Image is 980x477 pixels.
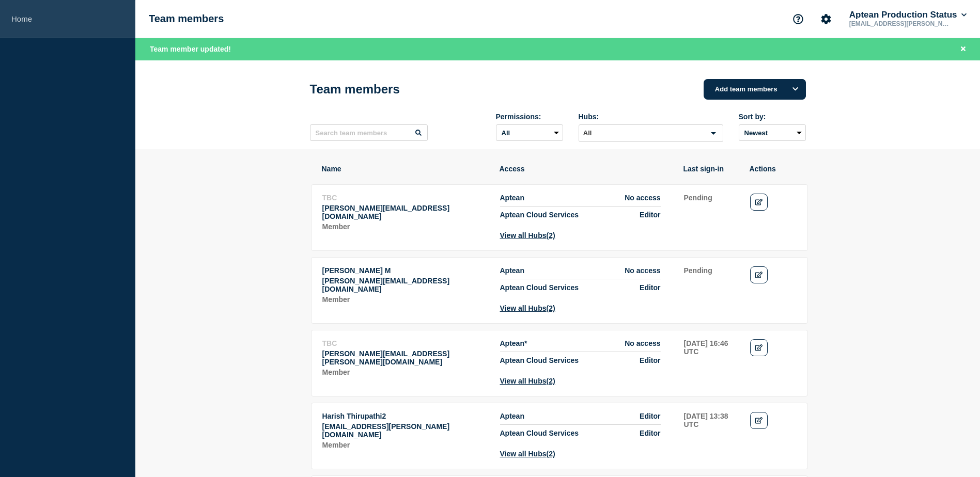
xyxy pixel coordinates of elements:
[785,79,806,100] button: Options
[847,20,955,27] p: [EMAIL_ADDRESS][PERSON_NAME][DOMAIN_NAME]
[500,352,661,364] li: Access to Hub Aptean Cloud Services with role Editor
[500,194,661,206] li: Access to Hub Aptean with role No access
[322,412,489,420] p: Name: Harish Thirupathi2
[787,8,809,30] button: Support
[322,204,489,220] p: Email: teja.toleti@aptean.com
[322,194,337,202] span: TBC
[750,193,797,240] td: Actions: Edit
[496,113,563,121] div: Permissions:
[750,194,768,211] a: Edit
[683,193,739,240] td: Last sign-in: Pending
[625,339,660,347] span: No access
[500,283,579,292] span: Aptean Cloud Services
[579,124,723,142] div: Search for option
[500,266,524,275] span: Aptean
[815,8,837,30] button: Account settings
[322,339,337,347] span: TBC
[500,377,555,385] button: View all Hubs(2)
[640,283,660,292] span: Editor
[322,194,489,202] p: Name: TBC
[500,266,661,279] li: Access to Hub Aptean with role No access
[547,377,555,385] span: (2)
[580,127,705,139] input: Search for option
[500,194,524,202] span: Aptean
[500,425,661,437] li: Access to Hub Aptean Cloud Services with role Editor
[625,266,660,275] span: No access
[322,368,489,376] p: Role: Member
[750,411,797,458] td: Actions: Edit
[704,79,806,100] button: Add team members
[683,339,739,386] td: Last sign-in: 2025-08-13 16:46 UTC
[547,450,555,458] span: (2)
[547,304,555,312] span: (2)
[500,429,579,437] span: Aptean Cloud Services
[640,429,660,437] span: Editor
[322,422,489,439] p: Email: harish.thirupathi@aptean.com
[321,164,489,173] th: Name
[499,164,673,173] th: Access
[739,124,806,141] select: Sort by
[500,412,661,425] li: Access to Hub Aptean with role Editor
[149,13,224,25] h1: Team members
[310,124,428,141] input: Search team members
[750,266,797,313] td: Actions: Edit
[500,304,555,312] button: View all Hubs(2)
[500,231,555,240] button: View all Hubs(2)
[322,295,489,304] p: Role: Member
[640,412,660,420] span: Editor
[750,266,768,283] a: Edit
[500,206,661,219] li: Access to Hub Aptean Cloud Services with role Editor
[547,231,555,240] span: (2)
[640,356,660,364] span: Editor
[957,43,970,55] button: Close banner
[322,349,489,366] p: Email: aravinth.ponnuchamy@aptean.com
[496,124,563,141] select: Permissions:
[683,411,739,458] td: Last sign-in: 2025-08-26 13:38 UTC
[847,10,969,20] button: Aptean Production Status
[322,339,489,347] p: Name: TBC
[683,266,739,313] td: Last sign-in: Pending
[322,266,391,275] span: [PERSON_NAME] M
[500,279,661,292] li: Access to Hub Aptean Cloud Services with role Editor
[579,113,723,121] div: Hubs:
[500,450,555,458] button: View all Hubs(2)
[749,164,797,173] th: Actions
[322,266,489,275] p: Name: Jeyabalan M
[150,45,231,53] span: Team member updated!
[500,356,579,364] span: Aptean Cloud Services
[322,441,489,449] p: Role: Member
[739,113,806,121] div: Sort by:
[625,194,660,202] span: No access
[683,164,739,173] th: Last sign-in
[500,211,579,219] span: Aptean Cloud Services
[310,82,400,97] h1: Team members
[750,412,768,429] a: Edit
[500,339,661,352] li: Access to Hub Aptean with role No access
[750,339,768,356] a: Edit
[500,339,534,347] span: Aptean
[640,211,660,219] span: Editor
[322,412,386,420] span: Harish Thirupathi2
[322,222,489,231] p: Role: Member
[500,412,524,420] span: Aptean
[750,339,797,386] td: Actions: Edit
[322,277,489,293] p: Email: jeyabalan.m@aptean.com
